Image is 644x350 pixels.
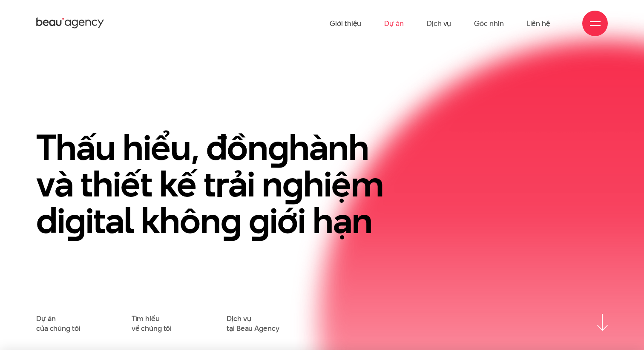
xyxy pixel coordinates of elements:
[221,196,241,245] en: g
[65,196,86,245] en: g
[249,196,270,245] en: g
[268,122,289,172] en: g
[36,129,413,239] h1: Thấu hiểu, đồn hành và thiết kế trải n hiệm di ital khôn iới hạn
[132,314,172,333] a: Tìm hiểuvề chúng tôi
[282,159,303,209] en: g
[36,314,80,333] a: Dự áncủa chúng tôi
[227,314,279,333] a: Dịch vụtại Beau Agency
